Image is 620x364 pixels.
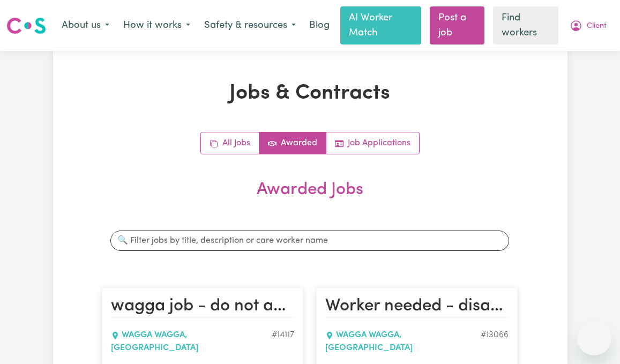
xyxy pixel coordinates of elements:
[259,132,326,154] a: Active jobs
[325,329,481,354] div: WAGGA WAGGA , [GEOGRAPHIC_DATA]
[102,180,518,218] h2: Awarded Jobs
[111,296,294,318] h2: wagga job - do not apply 3
[55,14,116,37] button: About us
[303,14,336,38] a: Blog
[272,329,294,354] div: Job ID #14117
[6,16,46,35] img: Careseekers logo
[102,81,518,106] h1: Jobs & Contracts
[493,6,558,44] a: Find workers
[481,329,509,354] div: Job ID #13066
[563,14,614,37] button: My Account
[116,14,197,37] button: How it works
[110,231,509,251] input: 🔍 Filter jobs by title, description or care worker name
[326,132,419,154] a: Job applications
[430,6,484,44] a: Post a job
[587,20,607,32] span: Client
[340,6,421,44] a: AI Worker Match
[6,13,46,38] a: Careseekers logo
[577,321,611,355] iframe: Button to launch messaging window
[111,329,272,354] div: WAGGA WAGGA , [GEOGRAPHIC_DATA]
[325,296,509,318] h2: Worker needed - disability email test 3
[201,132,259,154] a: All jobs
[197,14,303,37] button: Safety & resources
